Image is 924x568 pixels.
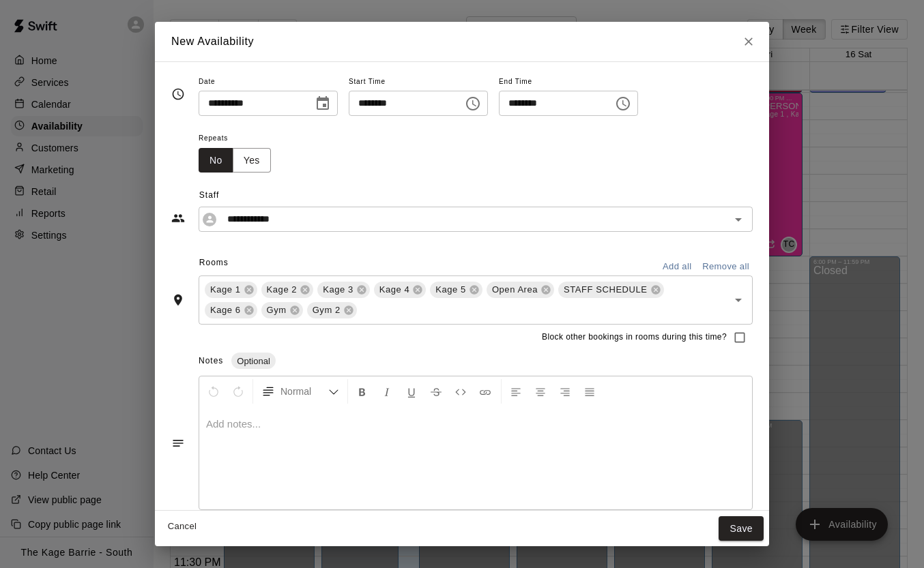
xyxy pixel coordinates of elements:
[261,283,303,297] span: Kage 2
[504,379,528,404] button: Left Align
[199,258,229,267] span: Rooms
[171,436,185,450] svg: Notes
[400,379,423,404] button: Format Underline
[202,379,225,404] button: Undo
[655,256,699,278] button: Add all
[231,356,275,366] span: Optional
[171,33,254,50] h6: New Availability
[542,331,727,344] span: Block other bookings in rooms during this time?
[459,90,487,117] button: Choose time, selected time is 6:00 PM
[256,379,345,404] button: Formatting Options
[430,282,482,298] div: Kage 5
[374,282,427,298] div: Kage 4
[160,516,204,537] button: Cancel
[529,379,552,404] button: Center Align
[233,148,271,173] button: Yes
[424,379,448,404] button: Format Strikethrough
[317,282,370,298] div: Kage 3
[307,302,357,318] div: Gym 2
[261,303,292,317] span: Gym
[736,29,761,54] button: Close
[487,283,543,297] span: Open Area
[307,303,346,317] span: Gym 2
[309,90,336,117] button: Choose date, selected date is Aug 13, 2025
[227,379,250,404] button: Redo
[199,73,338,91] span: Date
[205,282,257,298] div: Kage 1
[374,283,416,297] span: Kage 4
[351,379,374,404] button: Format Bold
[171,211,185,225] svg: Staff
[205,303,246,317] span: Kage 6
[199,356,223,365] span: Notes
[558,282,663,298] div: STAFF SCHEDULE
[205,302,257,318] div: Kage 6
[199,148,271,173] div: outlined button group
[474,379,497,404] button: Insert Link
[729,210,748,229] button: Open
[578,379,601,404] button: Justify Align
[699,256,753,278] button: Remove all
[558,283,652,297] span: STAFF SCHEDULE
[487,282,554,298] div: Open Area
[349,73,488,91] span: Start Time
[171,87,185,101] svg: Timing
[499,73,638,91] span: End Time
[375,379,399,404] button: Format Italics
[261,282,314,298] div: Kage 2
[317,283,359,297] span: Kage 3
[729,290,748,310] button: Open
[719,516,764,541] button: Save
[199,148,233,173] button: No
[280,385,328,398] span: Normal
[261,302,303,318] div: Gym
[449,379,472,404] button: Insert Code
[171,293,185,307] svg: Rooms
[199,130,282,148] span: Repeats
[609,90,637,117] button: Choose time, selected time is 7:00 PM
[199,185,753,207] span: Staff
[205,283,246,297] span: Kage 1
[430,283,472,297] span: Kage 5
[553,379,577,404] button: Right Align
